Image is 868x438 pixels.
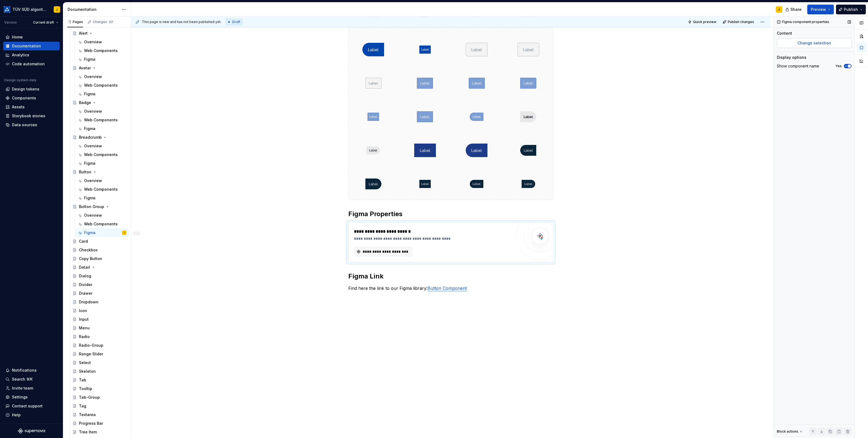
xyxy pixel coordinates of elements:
a: Figma [75,55,129,64]
div: TÜV SÜD algorithm [12,7,47,12]
button: Publish [836,5,866,14]
a: Home [3,33,60,41]
div: Select [79,360,91,365]
div: Search ⌘K [12,377,33,382]
div: Figma [84,91,95,97]
div: Range Slider [79,351,103,357]
div: Components [12,95,36,101]
a: Overview [75,72,129,81]
a: Design tokens [3,85,60,93]
div: J [56,7,58,12]
a: Radio-Group [70,341,129,350]
a: Figma [75,124,129,133]
a: Input [70,315,129,324]
a: Progress Bar [70,419,129,428]
span: Publish [844,7,858,12]
a: Textarea [70,410,129,419]
a: Invite team [3,384,60,392]
a: Radio [70,332,129,341]
a: Avatar [70,64,129,72]
div: Checkbox [79,247,98,253]
a: Figma [75,90,129,98]
a: Web Components [75,81,129,90]
div: Overview [84,39,102,45]
div: Card [79,239,88,244]
div: Avatar [79,65,91,71]
a: Web Components [75,150,129,159]
div: Documentation [12,43,41,49]
a: Breadcrumb [70,133,129,142]
div: Badge [79,100,91,105]
div: Radio [79,334,90,339]
div: Overview [84,213,102,218]
a: Web Components [75,185,129,194]
p: Find here the link to our Figma library: [348,285,553,291]
div: Documentation [68,7,119,12]
div: Invite team [12,385,33,391]
a: FigmaJ [75,228,129,237]
div: Overview [84,178,102,183]
a: Overview [75,176,129,185]
h2: Figma Link [348,272,553,281]
div: Block actions [777,429,798,434]
div: Copy Button [79,256,102,261]
div: Web Components [84,48,118,53]
a: Badge [70,98,129,107]
div: Web Components [84,187,118,192]
a: Storybook stories [3,112,60,120]
a: Skeleton [70,367,129,376]
div: Radio-Group [79,343,103,348]
a: Card [70,237,129,246]
label: Yes [835,64,842,68]
button: Publish changes [721,18,757,26]
a: Overview [75,107,129,116]
img: b580ff83-5aa9-44e3-bf1e-f2d94e587a2d.png [4,6,10,13]
a: Menu [70,324,129,332]
a: Tag [70,402,129,410]
a: Settings [3,393,60,401]
a: Button [70,168,129,176]
div: Figma [84,230,95,235]
a: Tab-Group [70,393,129,402]
a: Data sources [3,121,60,129]
a: Checkbox [70,246,129,254]
div: Design tokens [12,86,39,92]
button: Share [783,5,805,14]
div: Tooltip [79,386,92,391]
a: Copy Button [70,254,129,263]
div: Web Components [84,152,118,157]
div: Icon [79,308,87,313]
div: J [778,7,780,12]
div: Settings [12,394,28,400]
button: Notifications [3,366,60,375]
div: J [124,230,125,235]
div: Figma [84,195,95,201]
a: Icon [70,306,129,315]
div: Skeleton [79,369,96,374]
div: Tag [79,403,86,409]
span: Quick preview [693,20,716,24]
a: Web Components [75,220,129,228]
a: Assets [3,103,60,111]
a: Overview [75,142,129,150]
div: Divider [79,282,92,287]
div: Tab-Group [79,395,100,400]
div: Changes [93,20,114,24]
div: Notifications [12,368,37,373]
button: Help [3,411,60,419]
button: Contact support [3,402,60,410]
div: Overview [84,143,102,149]
a: Overview [75,38,129,46]
a: Components [3,94,60,102]
a: Figma [75,194,129,202]
h2: Figma Properties [348,210,553,218]
div: Help [12,412,21,418]
div: Data sources [12,122,37,128]
div: Display options [777,55,806,60]
a: Button Component [427,285,467,291]
button: Quick preview [686,18,719,26]
button: Change selection [777,38,851,48]
div: Drawer [79,291,92,296]
div: Storybook stories [12,113,45,119]
div: Web Components [84,117,118,123]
